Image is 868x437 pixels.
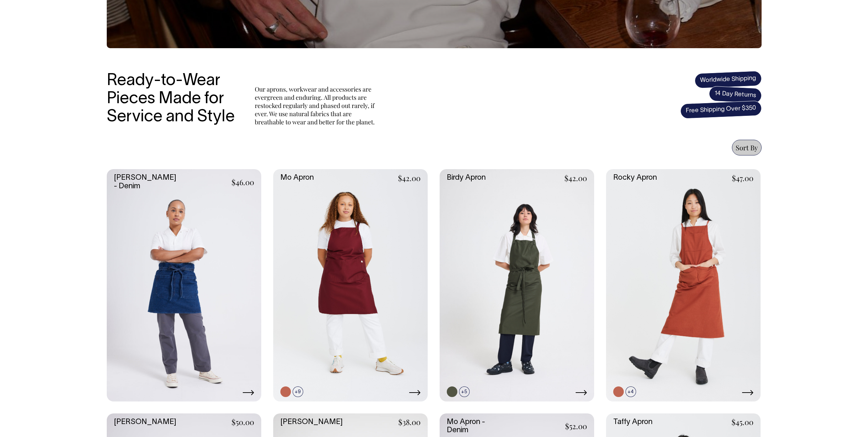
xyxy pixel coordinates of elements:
[680,100,762,119] span: Free Shipping Over $350
[459,386,470,397] span: +5
[293,386,303,397] span: +9
[736,143,758,152] span: Sort By
[255,85,378,126] p: Our aprons, workwear and accessories are evergreen and enduring. All products are restocked regul...
[107,72,240,126] h3: Ready-to-Wear Pieces Made for Service and Style
[694,71,762,88] span: Worldwide Shipping
[708,86,762,104] span: 14 Day Returns
[626,386,636,397] span: +4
